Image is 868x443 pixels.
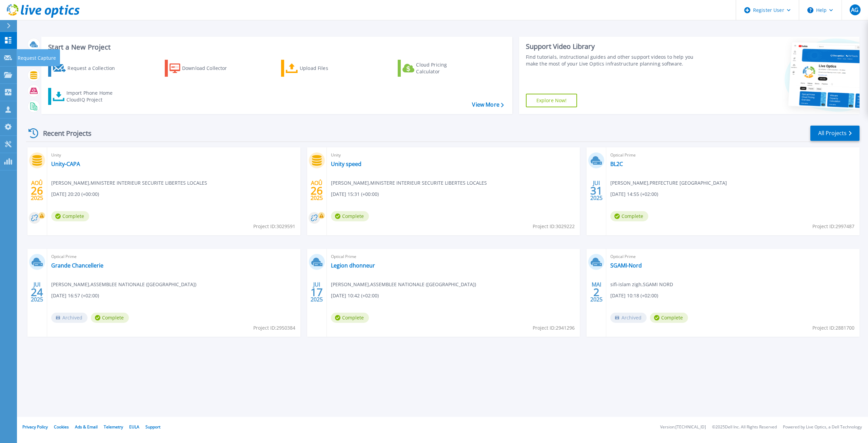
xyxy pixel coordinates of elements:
[300,61,354,75] div: Upload Files
[533,324,575,332] span: Project ID: 2941296
[310,178,323,203] div: AOÛ 2025
[18,49,56,67] p: Request Capture
[593,289,599,295] span: 2
[182,61,236,75] div: Download Collector
[533,223,575,230] span: Project ID: 3029222
[331,161,361,167] a: Unity speed
[31,188,43,193] span: 26
[610,211,648,221] span: Complete
[51,179,207,187] span: [PERSON_NAME] , MINISTERE INTERIEUR SECURITE LIBERTES LOCALES
[650,313,688,323] span: Complete
[331,151,576,159] span: Unity
[48,60,124,77] a: Request a Collection
[253,223,295,230] span: Project ID: 3029591
[851,7,859,13] span: AG
[331,190,379,198] span: [DATE] 15:31 (+00:00)
[331,313,369,323] span: Complete
[331,253,576,260] span: Optical Prime
[145,424,160,430] a: Support
[660,425,706,429] li: Version: [TECHNICAL_ID]
[812,324,854,332] span: Project ID: 2881700
[310,280,323,304] div: JUI 2025
[51,211,89,221] span: Complete
[610,190,658,198] span: [DATE] 14:55 (+02:00)
[610,292,658,299] span: [DATE] 10:18 (+02:00)
[75,424,98,430] a: Ads & Email
[331,292,379,299] span: [DATE] 10:42 (+02:00)
[281,60,357,77] a: Upload Files
[48,43,504,51] h3: Start a New Project
[253,324,295,332] span: Project ID: 2950384
[590,178,603,203] div: JUI 2025
[67,61,122,75] div: Request a Collection
[610,262,642,269] a: SGAMI-Nord
[165,60,240,77] a: Download Collector
[331,281,476,288] span: [PERSON_NAME] , ASSEMBLEE NATIONALE ([GEOGRAPHIC_DATA])
[810,126,860,141] a: All Projects
[22,424,48,430] a: Privacy Policy
[610,151,855,159] span: Optical Prime
[590,280,603,304] div: MAI 2025
[590,188,603,193] span: 31
[104,424,123,430] a: Telemetry
[610,161,623,167] a: BL2C
[31,280,43,304] div: JUI 2025
[51,190,99,198] span: [DATE] 20:20 (+00:00)
[526,94,577,107] a: Explore Now!
[416,61,470,75] div: Cloud Pricing Calculator
[51,161,80,167] a: Unity-CAPA
[398,60,473,77] a: Cloud Pricing Calculator
[610,179,727,187] span: [PERSON_NAME] , PREFECTURE [GEOGRAPHIC_DATA]
[331,179,487,187] span: [PERSON_NAME] , MINISTERE INTERIEUR SECURITE LIBERTES LOCALES
[51,313,87,323] span: Archived
[31,289,43,295] span: 24
[129,424,139,430] a: EULA
[331,211,369,221] span: Complete
[31,178,43,203] div: AOÛ 2025
[783,425,862,429] li: Powered by Live Optics, a Dell Technology
[812,223,854,230] span: Project ID: 2997487
[526,42,702,51] div: Support Video Library
[311,188,323,193] span: 26
[610,253,855,260] span: Optical Prime
[66,90,119,103] div: Import Phone Home CloudIQ Project
[610,313,647,323] span: Archived
[331,262,375,269] a: Legion dhonneur
[51,281,196,288] span: [PERSON_NAME] , ASSEMBLEE NATIONALE ([GEOGRAPHIC_DATA])
[526,54,702,67] div: Find tutorials, instructional guides and other support videos to help you make the most of your L...
[311,289,323,295] span: 17
[54,424,69,430] a: Cookies
[51,151,296,159] span: Unity
[51,262,103,269] a: Grande Chancellerie
[610,281,673,288] span: sifi-islam zigh , SGAMI NORD
[51,292,99,299] span: [DATE] 16:57 (+02:00)
[26,125,101,142] div: Recent Projects
[472,101,504,108] a: View More
[51,253,296,260] span: Optical Prime
[712,425,777,429] li: © 2025 Dell Inc. All Rights Reserved
[91,313,129,323] span: Complete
